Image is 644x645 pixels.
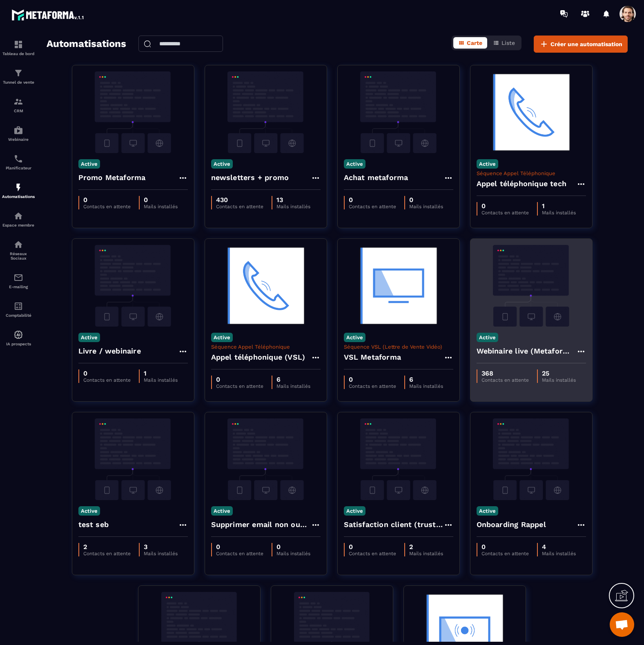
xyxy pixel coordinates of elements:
[542,369,576,377] p: 25
[216,543,263,551] p: 0
[481,369,529,377] p: 368
[13,125,23,135] img: automations
[78,345,141,357] h4: Livre / webinaire
[542,551,576,556] p: Mails installés
[78,506,100,516] p: Active
[409,204,443,209] p: Mails installés
[2,342,35,346] p: IA prospects
[481,202,529,210] p: 0
[211,418,321,500] img: automation-background
[2,285,35,289] p: E-mailing
[144,204,178,209] p: Mails installés
[409,551,443,556] p: Mails installés
[276,551,310,556] p: Mails installés
[144,196,178,204] p: 0
[344,519,443,530] h4: Satisfaction client (trustpilot)
[2,62,35,91] a: formationformationTunnel de vente
[13,182,23,192] img: automations
[78,159,100,169] p: Active
[542,543,576,551] p: 4
[13,154,23,164] img: scheduler
[349,543,396,551] p: 0
[276,383,310,389] p: Mails installés
[477,71,586,153] img: automation-background
[13,40,23,49] img: formation
[211,351,305,363] h4: Appel téléphonique (VSL)
[2,176,35,205] a: automationsautomationsAutomatisations
[477,418,586,500] img: automation-background
[542,210,576,216] p: Mails installés
[501,40,515,46] span: Liste
[13,330,23,340] img: automations
[2,223,35,227] p: Espace membre
[2,148,35,176] a: schedulerschedulerPlanificateur
[211,333,233,342] p: Active
[47,36,126,53] h2: Automatisations
[2,137,35,142] p: Webinaire
[13,273,23,282] img: email
[477,159,498,169] p: Active
[481,210,529,216] p: Contacts en attente
[344,418,453,500] img: automation-background
[13,211,23,221] img: automations
[542,377,576,383] p: Mails installés
[349,196,396,204] p: 0
[83,196,131,204] p: 0
[216,383,263,389] p: Contacts en attente
[211,172,289,183] h4: newsletters + promo
[78,71,188,153] img: automation-background
[488,37,520,49] button: Liste
[349,551,396,556] p: Contacts en attente
[276,543,310,551] p: 0
[2,33,35,62] a: formationformationTableau de bord
[211,245,321,327] img: automation-background
[2,166,35,170] p: Planificateur
[2,205,35,234] a: automationsautomationsEspace membre
[2,80,35,85] p: Tunnel de vente
[477,333,498,342] p: Active
[344,245,453,327] img: automation-background
[2,295,35,324] a: accountantaccountantComptabilité
[409,376,443,383] p: 6
[211,344,321,350] p: Séquence Appel Téléphonique
[344,71,453,153] img: automation-background
[534,36,628,53] button: Créer une automatisation
[542,202,576,210] p: 1
[349,204,396,209] p: Contacts en attente
[2,119,35,148] a: automationsautomationsWebinaire
[276,196,310,204] p: 13
[610,612,634,637] a: Mở cuộc trò chuyện
[78,418,188,500] img: automation-background
[349,383,396,389] p: Contacts en attente
[349,376,396,383] p: 0
[467,40,482,46] span: Carte
[78,172,146,183] h4: Promo Metaforma
[211,506,233,516] p: Active
[2,234,35,267] a: social-networksocial-networkRéseaux Sociaux
[477,170,586,176] p: Séquence Appel Téléphonique
[481,551,529,556] p: Contacts en attente
[2,267,35,295] a: emailemailE-mailing
[481,543,529,551] p: 0
[344,159,365,169] p: Active
[344,351,401,363] h4: VSL Metaforma
[550,40,622,48] span: Créer une automatisation
[344,172,408,183] h4: Achat metaforma
[211,159,233,169] p: Active
[13,68,23,78] img: formation
[477,519,546,530] h4: Onboarding Rappel
[144,377,178,383] p: Mails installés
[2,251,35,260] p: Réseaux Sociaux
[477,245,586,327] img: automation-background
[2,109,35,113] p: CRM
[144,543,178,551] p: 3
[481,377,529,383] p: Contacts en attente
[477,178,567,189] h4: Appel téléphonique tech
[2,313,35,318] p: Comptabilité
[477,506,498,516] p: Active
[453,37,487,49] button: Carte
[276,204,310,209] p: Mails installés
[78,333,100,342] p: Active
[83,543,131,551] p: 2
[477,345,576,357] h4: Webinaire live (Metaforma)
